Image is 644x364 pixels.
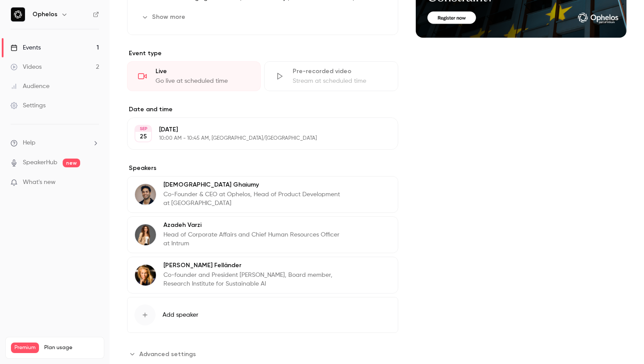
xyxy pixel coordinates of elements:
[23,138,35,148] span: Help
[127,297,398,333] button: Add speaker
[23,178,56,187] span: What's new
[163,271,341,288] p: Co-founder and President [PERSON_NAME], Board member, Research Institute for Sustainable AI
[264,61,398,91] div: Pre-recorded videoStream at scheduled time
[11,63,42,71] div: Videos
[11,7,25,21] img: Ophelos
[32,10,57,19] h6: Ophelos
[163,261,341,270] p: [PERSON_NAME] Felländer
[159,125,352,134] p: [DATE]
[135,184,156,205] img: Amon Ghaiumy
[163,230,341,248] p: Head of Corporate Affairs and Chief Human Resources Officer at Intrum
[127,49,398,58] p: Event type
[127,347,201,361] button: Advanced settings
[127,257,398,293] div: Anna Felländer[PERSON_NAME] FelländerCo-founder and President [PERSON_NAME], Board member, Resear...
[127,216,398,253] div: Azadeh VarziAzadeh VarziHead of Corporate Affairs and Chief Human Resources Officer at Intrum
[127,61,261,91] div: LiveGo live at scheduled time
[159,135,352,142] p: 10:00 AM - 10:45 AM, [GEOGRAPHIC_DATA]/[GEOGRAPHIC_DATA]
[63,159,80,167] span: new
[11,138,99,148] li: help-dropdown-opener
[44,344,99,351] span: Plan usage
[88,179,99,187] iframe: Noticeable Trigger
[11,343,39,353] span: Premium
[23,158,57,167] a: SpeakerHub
[163,180,341,189] p: [DEMOGRAPHIC_DATA] Ghaiumy
[135,265,156,286] img: Anna Felländer
[127,347,398,361] section: Advanced settings
[163,190,341,208] p: Co-Founder & CEO at Ophelos, Head of Product Development at [GEOGRAPHIC_DATA]
[135,126,151,132] div: SEP
[11,101,46,110] div: Settings
[156,77,250,85] div: Go live at scheduled time
[156,67,250,76] div: Live
[293,77,387,85] div: Stream at scheduled time
[163,221,341,230] p: Azadeh Varzi
[138,10,191,24] button: Show more
[127,164,398,173] label: Speakers
[140,132,147,141] p: 25
[11,43,41,52] div: Events
[127,105,398,114] label: Date and time
[163,311,198,319] span: Add speaker
[293,67,387,76] div: Pre-recorded video
[139,350,196,359] span: Advanced settings
[127,176,398,213] div: Amon Ghaiumy[DEMOGRAPHIC_DATA] GhaiumyCo-Founder & CEO at Ophelos, Head of Product Development at...
[11,82,50,91] div: Audience
[135,224,156,245] img: Azadeh Varzi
